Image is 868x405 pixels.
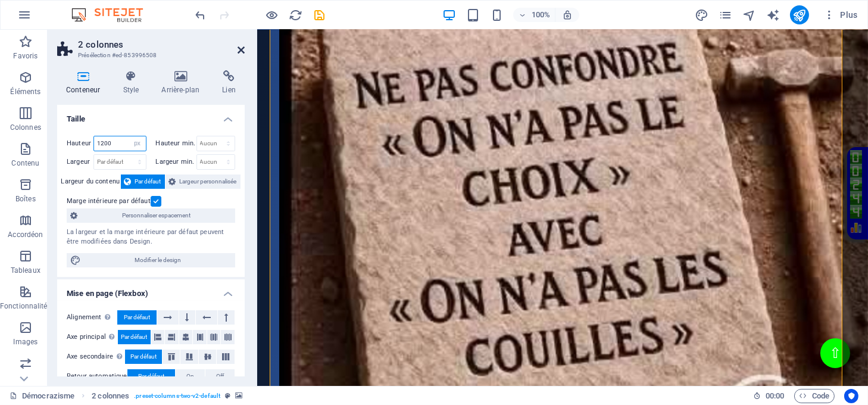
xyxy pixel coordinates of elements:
[10,123,41,132] p: Colonnes
[67,228,235,247] div: La largeur et la marge intérieure par défaut peuvent être modifiées dans Design.
[766,8,780,22] i: AI Writer
[823,9,858,21] span: Plus
[289,8,303,22] i: Actualiser la page
[193,8,208,22] button: undo
[92,389,242,403] nav: breadcrumb
[819,5,863,24] button: Plus
[180,175,237,189] span: Largeur personnalisée
[67,208,235,223] button: Personnaliser espacement
[67,194,151,208] label: Marge intérieure par défaut
[57,70,114,95] h4: Conteneur
[10,389,74,403] a: Cliquez pour annuler la sélection. Double-cliquez pour ouvrir Pages.
[10,87,40,96] p: Éléments
[719,8,732,22] i: Pages (Ctrl+Alt+S)
[138,369,164,384] span: Par défaut
[11,266,40,275] p: Tableaux
[61,175,121,189] label: Largeur du contenu
[205,369,235,384] button: Off
[186,369,194,384] span: On
[531,8,550,22] h6: 100%
[57,279,245,301] h4: Mise en page (Flexbox)
[766,8,780,22] button: text_generator
[67,369,127,384] label: Retour automatique
[563,309,593,338] button: ⇧
[313,8,327,22] i: Enregistrer (Ctrl+S)
[121,330,147,344] span: Par défaut
[800,389,829,403] span: Code
[213,70,245,95] h4: Lien
[13,51,38,61] p: Favoris
[289,8,303,22] button: reload
[121,175,165,189] button: Par défaut
[719,8,733,22] button: pages
[67,158,93,165] label: Largeur
[166,175,241,189] button: Largeur personnalisée
[225,392,230,399] i: Cet élément est une présélection personnalisable.
[11,158,39,168] p: Contenu
[135,175,161,189] span: Par défaut
[695,8,708,22] i: Design (Ctrl+Alt+Y)
[695,8,709,22] button: design
[78,50,221,61] h3: Présélection #ed-853996508
[127,369,175,384] button: Par défaut
[67,140,93,147] label: Hauteur
[742,8,757,22] button: navigator
[176,369,205,384] button: On
[124,310,150,325] span: Par défaut
[117,310,157,325] button: Par défaut
[15,194,36,204] p: Boîtes
[8,230,43,239] p: Accordéon
[92,389,129,403] span: Cliquez pour sélectionner. Double-cliquez pour modifier.
[118,330,151,344] button: Par défaut
[134,389,220,403] span: . preset-columns-two-v2-default
[85,253,232,267] span: Modifier le design
[313,8,327,22] button: save
[67,350,125,364] label: Axe secondaire
[194,8,208,22] i: Annuler : Modifier la hauteur (Ctrl+Z)
[67,253,235,267] button: Modifier le design
[14,337,38,347] p: Images
[81,208,232,223] span: Personnaliser espacement
[68,8,158,22] img: Editor Logo
[67,330,118,344] label: Axe principal
[562,10,573,20] i: Lors du redimensionnement, ajuster automatiquement le niveau de zoom en fonction de l'appareil sé...
[67,310,117,325] label: Alignement
[114,70,152,95] h4: Style
[766,389,784,403] span: 00 00
[513,8,555,22] button: 100%
[156,158,196,165] label: Largeur min.
[742,8,756,22] i: Navigateur
[792,8,806,22] i: Publier
[235,392,242,399] i: Cet élément contient un arrière-plan.
[57,105,245,126] h4: Taille
[844,389,858,403] button: Usercentrics
[152,70,213,95] h4: Arrière-plan
[78,39,245,50] h2: 2 colonnes
[125,350,162,364] button: Par défaut
[156,140,196,147] label: Hauteur min.
[130,350,157,364] span: Par défaut
[593,192,605,204] a: Loupe
[593,120,605,189] img: Click pour voir le detail des visites de ce site
[794,389,835,403] button: Code
[216,369,224,384] span: Off
[774,391,776,400] span: :
[790,5,809,24] button: publish
[265,8,279,22] button: Cliquez ici pour quitter le mode Aperçu et poursuivre l'édition.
